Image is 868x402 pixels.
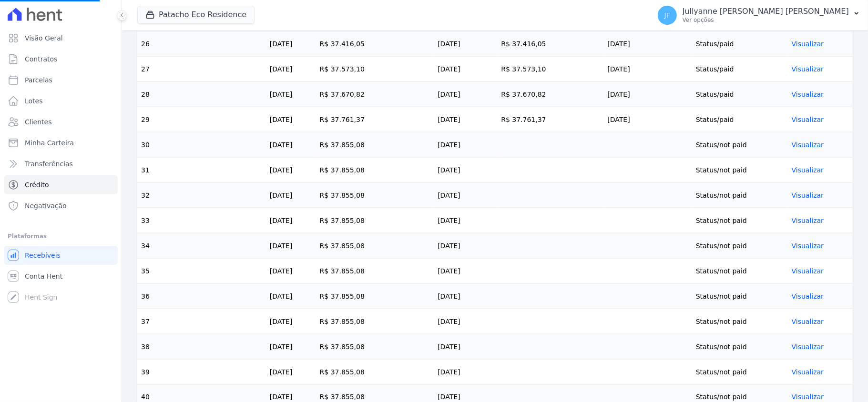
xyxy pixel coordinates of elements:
td: Status/paid [692,31,788,57]
td: 28 [137,82,266,107]
td: 32 [137,183,266,208]
a: Visualizar [792,292,824,300]
td: [DATE] [266,334,316,360]
td: R$ 37.855,08 [316,158,434,183]
td: [DATE] [603,82,692,107]
td: [DATE] [434,57,497,82]
button: Patacho Eco Residence [137,6,255,24]
td: R$ 37.855,08 [316,132,434,158]
td: Status/not paid [692,284,788,309]
span: Lotes [25,96,43,106]
td: [DATE] [434,233,497,259]
p: Ver opções [683,16,849,24]
td: [DATE] [266,233,316,259]
a: Recebíveis [4,246,118,265]
td: 27 [137,57,266,82]
span: Contratos [25,54,57,64]
td: [DATE] [434,82,497,107]
td: 37 [137,309,266,334]
td: R$ 37.573,10 [316,57,434,82]
td: 36 [137,284,266,309]
td: Status/not paid [692,334,788,360]
a: Visualizar [792,318,824,325]
td: R$ 37.855,08 [316,233,434,259]
td: R$ 37.416,05 [316,31,434,57]
td: 34 [137,233,266,259]
a: Visão Geral [4,29,118,48]
td: [DATE] [603,31,692,57]
a: Visualizar [792,217,824,224]
a: Visualizar [792,65,824,73]
a: Lotes [4,91,118,111]
td: [DATE] [266,82,316,107]
a: Contratos [4,50,118,69]
td: 29 [137,107,266,132]
td: 30 [137,132,266,158]
td: R$ 37.573,10 [497,57,603,82]
td: [DATE] [434,183,497,208]
td: 26 [137,31,266,57]
td: [DATE] [266,284,316,309]
td: Status/not paid [692,208,788,233]
td: [DATE] [266,360,316,385]
td: [DATE] [266,183,316,208]
td: [DATE] [434,31,497,57]
a: Visualizar [792,141,824,149]
td: [DATE] [434,158,497,183]
td: [DATE] [434,360,497,385]
td: Status/not paid [692,158,788,183]
td: Status/paid [692,82,788,107]
td: 31 [137,158,266,183]
a: Visualizar [792,166,824,174]
td: Status/not paid [692,132,788,158]
td: [DATE] [266,309,316,334]
span: Transferências [25,159,73,169]
td: [DATE] [434,284,497,309]
p: Jullyanne [PERSON_NAME] [PERSON_NAME] [683,7,849,16]
td: [DATE] [266,31,316,57]
td: R$ 37.855,08 [316,183,434,208]
a: Crédito [4,175,118,194]
span: Conta Hent [25,271,62,281]
a: Minha Carteira [4,133,118,152]
td: Status/not paid [692,309,788,334]
a: Visualizar [792,393,824,401]
td: R$ 37.855,08 [316,360,434,385]
td: R$ 37.855,08 [316,259,434,284]
td: [DATE] [434,132,497,158]
td: R$ 37.416,05 [497,31,603,57]
td: R$ 37.761,37 [316,107,434,132]
td: 35 [137,259,266,284]
td: [DATE] [603,107,692,132]
td: [DATE] [266,57,316,82]
td: Status/not paid [692,233,788,259]
td: [DATE] [434,309,497,334]
td: [DATE] [266,107,316,132]
span: JF [664,12,670,19]
span: Minha Carteira [25,138,74,148]
td: R$ 37.761,37 [497,107,603,132]
button: JF Jullyanne [PERSON_NAME] [PERSON_NAME] Ver opções [650,2,868,29]
td: 38 [137,334,266,360]
a: Visualizar [792,242,824,250]
td: [DATE] [266,158,316,183]
a: Visualizar [792,368,824,376]
a: Visualizar [792,40,824,48]
a: Clientes [4,112,118,131]
td: Status/not paid [692,183,788,208]
a: Visualizar [792,191,824,199]
td: R$ 37.670,82 [497,82,603,107]
a: Parcelas [4,70,118,90]
td: [DATE] [266,259,316,284]
td: Status/not paid [692,360,788,385]
a: Transferências [4,154,118,173]
a: Visualizar [792,267,824,275]
td: R$ 37.855,08 [316,309,434,334]
a: Visualizar [792,116,824,123]
a: Negativação [4,196,118,215]
td: R$ 37.855,08 [316,334,434,360]
td: Status/paid [692,57,788,82]
td: [DATE] [603,57,692,82]
td: 39 [137,360,266,385]
td: Status/paid [692,107,788,132]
